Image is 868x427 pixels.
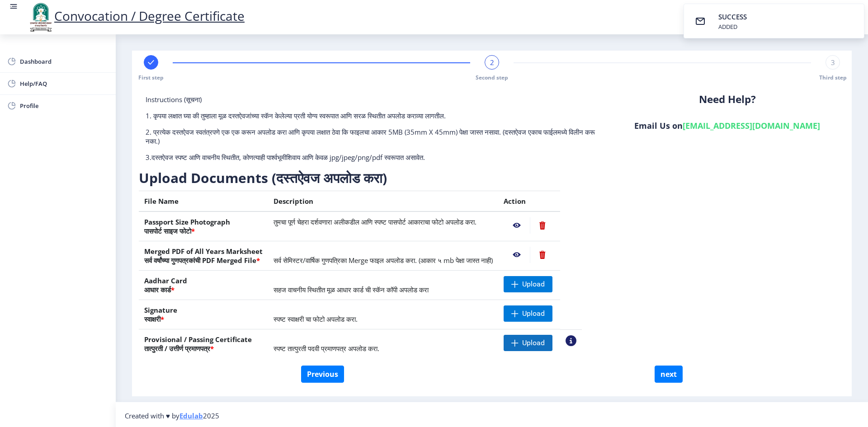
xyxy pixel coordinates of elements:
a: Edulab [179,411,203,420]
span: Profile [20,100,108,111]
th: Action [498,191,560,212]
p: 1. कृपया लक्षात घ्या की तुम्हाला मूळ दस्तऐवजांच्या स्कॅन केलेल्या प्रती योग्य स्वरूपात आणि सरळ स्... [146,111,603,120]
p: 3.दस्तऐवज स्पष्ट आणि वाचनीय स्थितीत, कोणत्याही पार्श्वभूमीशिवाय आणि केवळ jpg/jpeg/png/pdf स्वरूपा... [146,153,603,162]
b: Need Help? [699,92,756,106]
span: Upload [522,309,545,318]
span: Upload [522,280,545,289]
th: File Name [139,191,268,212]
span: First step [138,74,164,81]
nb-action: Delete File [530,247,555,263]
img: logo [27,2,54,33]
th: Passport Size Photograph पासपोर्ट साइज फोटो [139,211,268,241]
span: SUCCESS [718,12,747,21]
span: Dashboard [20,56,108,67]
button: next [655,366,683,383]
a: Convocation / Degree Certificate [27,7,245,24]
span: Third step [819,74,847,81]
button: Previous [301,366,344,383]
div: ADDED [718,23,749,31]
h6: Email Us on [616,120,838,131]
a: [EMAIL_ADDRESS][DOMAIN_NAME] [683,120,820,131]
td: तुमचा पूर्ण चेहरा दर्शवणारा अलीकडील आणि स्पष्ट पासपोर्ट आकाराचा फोटो अपलोड करा. [268,211,498,241]
th: Provisional / Passing Certificate तात्पुरती / उत्तीर्ण प्रमाणपत्र [139,329,268,359]
span: Created with ♥ by 2025 [125,411,219,420]
span: 3 [831,58,835,67]
span: 2 [490,58,494,67]
th: Merged PDF of All Years Marksheet सर्व वर्षांच्या गुणपत्रकांची PDF Merged File [139,241,268,271]
p: 2. प्रत्येक दस्तऐवज स्वतंत्रपणे एक एक करून अपलोड करा आणि कृपया लक्षात ठेवा कि फाइलचा आकार 5MB (35... [146,127,603,145]
th: Signature स्वाक्षरी [139,300,268,329]
span: सहज वाचनीय स्थितीत मूळ आधार कार्ड ची स्कॅन कॉपी अपलोड करा [274,285,429,294]
nb-action: Delete File [530,217,555,234]
span: Upload [522,338,545,347]
span: स्पष्ट तात्पुरती पदवी प्रमाणपत्र अपलोड करा. [274,344,379,353]
span: Help/FAQ [20,78,108,89]
span: Second step [476,74,508,81]
th: Description [268,191,498,212]
nb-action: View File [504,247,530,263]
span: सर्व सेमिस्टर/वार्षिक गुणपत्रिका Merge फाइल अपलोड करा. (आकार ५ mb पेक्षा जास्त नाही) [274,256,493,265]
h3: Upload Documents (दस्तऐवज अपलोड करा) [139,169,582,187]
span: Instructions (सूचना) [146,95,202,104]
nb-action: View Sample PDC [566,335,576,346]
th: Aadhar Card आधार कार्ड [139,271,268,300]
span: स्पष्ट स्वाक्षरी चा फोटो अपलोड करा. [274,314,358,324]
nb-action: View File [504,217,530,234]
